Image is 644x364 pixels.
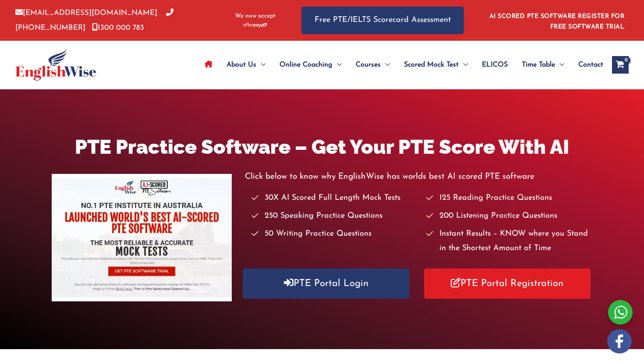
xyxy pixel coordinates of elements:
[489,13,625,30] a: AI SCORED PTE SOFTWARE REGISTER FOR FREE SOFTWARE TRIAL
[397,49,475,80] a: Scored Mock TestMenu Toggle
[235,12,276,21] span: We now accept
[301,7,464,34] a: Free PTE/IELTS Scorecard Assessment
[280,49,333,80] span: Online Coaching
[333,49,342,80] span: Menu Toggle
[555,49,564,80] span: Menu Toggle
[92,24,144,32] a: 1300 000 783
[219,49,272,80] a: About UsMenu Toggle
[256,49,265,80] span: Menu Toggle
[251,227,418,241] li: 50 Writing Practice Questions
[426,209,593,223] li: 200 Listening Practice Questions
[459,49,468,80] span: Menu Toggle
[522,49,555,80] span: Time Table
[15,49,96,81] img: cropped-ew-logo
[424,269,591,299] a: PTE Portal Registration
[251,191,418,205] li: 30X AI Scored Full Length Mock Tests
[607,329,632,353] img: white-facebook.png
[475,49,515,80] a: ELICOS
[482,49,508,80] span: ELICOS
[245,170,592,184] p: Click below to know why EnglishWise has worlds best AI scored PTE software
[226,49,256,80] span: About Us
[612,56,629,74] a: View Shopping Cart, empty
[426,227,593,256] li: Instant Results – KNOW where you Stand in the Shortest Amount of Time
[251,209,418,223] li: 250 Speaking Practice Questions
[52,174,232,301] img: pte-institute-main
[381,49,390,80] span: Menu Toggle
[349,49,397,80] a: CoursesMenu Toggle
[484,6,629,35] aside: Header Widget 1
[404,49,459,80] span: Scored Mock Test
[356,49,381,80] span: Courses
[571,49,603,80] a: Contact
[243,269,410,299] a: PTE Portal Login
[272,49,349,80] a: Online CoachingMenu Toggle
[515,49,571,80] a: Time TableMenu Toggle
[426,191,593,205] li: 125 Reading Practice Questions
[198,49,603,80] nav: Site Navigation: Main Menu
[15,9,173,31] a: [PHONE_NUMBER]
[52,133,593,161] h1: PTE Practice Software – Get Your PTE Score With AI
[243,23,267,28] img: Afterpay-Logo
[578,49,603,80] span: Contact
[15,9,157,17] a: [EMAIL_ADDRESS][DOMAIN_NAME]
